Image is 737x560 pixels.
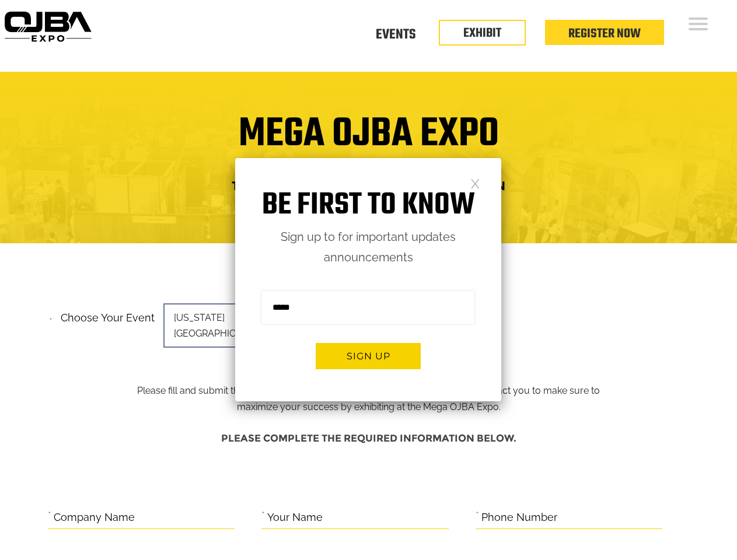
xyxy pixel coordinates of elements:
button: Sign up [316,343,421,369]
h1: Be first to know [235,187,501,224]
h4: Trade Show Exhibit Space Application [9,175,728,197]
a: Register Now [568,24,641,44]
a: EXHIBIT [463,23,501,43]
h4: Please complete the required information below. [48,427,690,450]
h1: Mega OJBA Expo [9,118,728,164]
label: Choose your event [54,302,155,327]
a: Close [470,178,480,188]
span: [US_STATE][GEOGRAPHIC_DATA] [163,303,327,348]
label: Your Name [267,509,323,527]
label: Company Name [54,509,135,527]
label: Phone Number [481,509,557,527]
p: Please fill and submit the information below and one of our team members will contact you to make... [128,308,609,415]
p: Sign up to for important updates announcements [235,227,501,268]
